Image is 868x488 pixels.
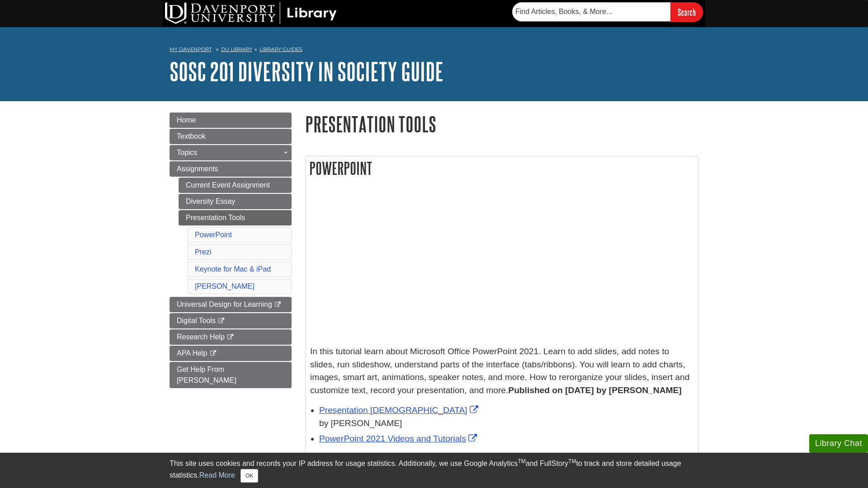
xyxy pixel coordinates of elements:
[170,57,443,85] a: SOSC 201 Diversity in Society Guide
[170,346,292,361] a: APA Help
[305,113,698,136] h1: Presentation Tools
[195,231,232,239] a: PowerPoint
[177,349,207,357] span: APA Help
[170,113,292,128] a: Home
[217,318,225,324] i: This link opens in a new window
[670,2,703,22] input: Search
[568,458,576,465] sup: TM
[310,345,693,397] p: In this tutorial learn about Microsoft Office PowerPoint 2021. Learn to add slides, add notes to ...
[179,178,292,193] a: Current Event Assignment
[170,46,212,53] a: My Davenport
[170,129,292,144] a: Textbook
[274,302,282,308] i: This link opens in a new window
[508,385,681,395] strong: Published on [DATE] by [PERSON_NAME]
[179,210,292,225] a: Presentation Tools
[177,149,197,156] span: Topics
[177,317,216,324] span: Digital Tools
[518,458,525,465] sup: TM
[199,471,235,479] a: Read More
[177,333,225,341] span: Research Help
[170,297,292,312] a: Universal Design for Learning
[319,434,479,443] a: Link opens in new window
[259,46,302,52] a: Library Guides
[310,194,693,337] iframe: PowerPoint Tutorial for Beginners
[177,300,272,308] span: Universal Design for Learning
[195,282,255,290] a: [PERSON_NAME]
[170,113,292,388] div: Guide Page Menu
[179,194,292,209] a: Diversity Essay
[221,46,252,52] a: DU Library
[177,366,236,384] span: Get Help From [PERSON_NAME]
[170,43,698,58] nav: breadcrumb
[809,434,868,453] button: Library Chat
[241,469,258,483] button: Close
[209,351,217,357] i: This link opens in a new window
[170,313,292,328] a: Digital Tools
[177,116,196,124] span: Home
[177,165,218,173] span: Assignments
[319,417,693,430] div: by [PERSON_NAME]
[170,161,292,177] a: Assignments
[170,145,292,160] a: Topics
[226,334,234,340] i: This link opens in a new window
[195,248,211,256] a: Prezi
[512,2,670,21] input: Find Articles, Books, & More...
[306,156,698,180] h2: PowerPoint
[177,132,206,140] span: Textbook
[170,362,292,388] a: Get Help From [PERSON_NAME]
[170,329,292,345] a: Research Help
[512,2,703,22] form: Searches DU Library's articles, books, and more
[319,405,481,415] a: Link opens in new window
[195,265,271,273] a: Keynote for Mac & iPad
[170,458,698,483] div: This site uses cookies and records your IP address for usage statistics. Additionally, we use Goo...
[165,2,337,24] img: DU Library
